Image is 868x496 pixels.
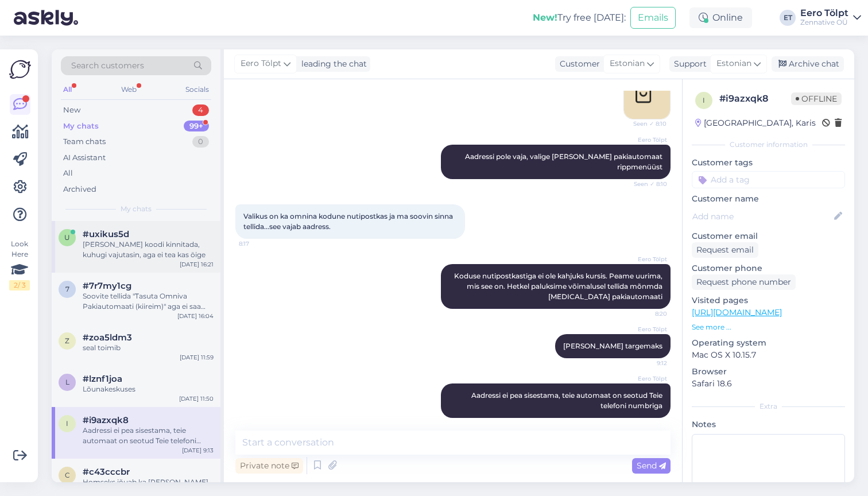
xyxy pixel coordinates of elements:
[800,18,848,27] div: Zennative OÜ
[83,415,129,425] span: #i9azxqk8
[689,7,752,28] div: Online
[297,58,367,70] div: leading the chat
[692,337,845,349] p: Operating system
[692,171,845,188] input: Add a tag
[63,121,99,132] div: My chats
[692,349,845,361] p: Mac OS X 10.15.7
[63,168,73,179] div: All
[83,343,214,353] div: seal toimib
[624,255,667,263] span: Eero Tölpt
[63,152,106,164] div: AI Assistant
[772,56,844,72] div: Archive chat
[465,152,664,171] span: Aadressi pole vaja, valige [PERSON_NAME] pakiautomaat rippmenüüst
[183,82,211,97] div: Socials
[71,60,144,72] span: Search customers
[83,332,132,343] span: #zoa5ldm3
[692,210,832,223] input: Add name
[692,242,758,258] div: Request email
[695,117,816,129] div: [GEOGRAPHIC_DATA], Karis
[235,458,303,474] div: Private note
[192,104,209,116] div: 4
[800,9,861,27] a: Eero TölptZennative OÜ
[83,425,214,446] div: Aadressi ei pea sisestama, teie automaat on seotud Teie telefoni numbriga
[83,229,129,239] span: #uxikus5d
[83,384,214,394] div: Lõunakeskuses
[692,274,796,290] div: Request phone number
[65,378,69,386] span: l
[66,419,68,428] span: i
[83,374,122,384] span: #lznf1joa
[239,239,282,248] span: 8:17
[610,57,645,70] span: Estonian
[703,96,705,104] span: i
[692,157,845,169] p: Customer tags
[692,262,845,274] p: Customer phone
[83,281,131,291] span: #7r7my1cg
[121,204,152,214] span: My chats
[63,184,96,195] div: Archived
[64,233,70,242] span: u
[563,342,662,350] span: [PERSON_NAME] targemaks
[119,82,139,97] div: Web
[243,212,455,231] span: Valikus on ka omnina kodune nutipostkas ja ma soovin sinna tellida...see vajab aadress.
[624,374,667,383] span: Eero Tölpt
[192,136,209,148] div: 0
[692,378,845,390] p: Safari 18.6
[9,280,30,290] div: 2 / 3
[637,460,666,471] span: Send
[65,471,70,479] span: c
[63,104,80,116] div: New
[692,139,845,150] div: Customer information
[780,10,796,26] div: ET
[179,394,214,403] div: [DATE] 11:50
[669,58,707,70] div: Support
[624,325,667,334] span: Eero Tölpt
[692,366,845,378] p: Browser
[180,353,214,362] div: [DATE] 11:59
[182,446,214,455] div: [DATE] 9:13
[65,336,69,345] span: z
[555,58,600,70] div: Customer
[9,239,30,290] div: Look Here
[65,285,69,293] span: 7
[624,418,667,427] span: 9:13
[624,309,667,318] span: 8:20
[533,12,557,23] b: New!
[692,294,845,307] p: Visited pages
[692,307,782,317] a: [URL][DOMAIN_NAME]
[624,359,667,367] span: 9:12
[83,239,214,260] div: [PERSON_NAME] koodi kinnitada, kuhugi vajutasin, aga ei tea kas ōige
[623,119,666,128] span: Seen ✓ 8:10
[692,193,845,205] p: Customer name
[692,322,845,332] p: See more ...
[180,260,214,269] div: [DATE] 16:21
[630,7,676,29] button: Emails
[791,92,842,105] span: Offline
[471,391,664,410] span: Aadressi ei pea sisestama, teie automaat on seotud Teie telefoni numbriga
[184,121,209,132] div: 99+
[61,82,74,97] div: All
[83,467,130,477] span: #c43cccbr
[9,59,31,80] img: Askly Logo
[177,312,214,320] div: [DATE] 16:04
[716,57,751,70] span: Estonian
[83,291,214,312] div: Soovite tellida "Tasuta Omniva Pakiautomaati (kiireim)" aga ei saa valida rippmenüüst pakipunkti?
[533,11,626,25] div: Try free [DATE]:
[692,418,845,431] p: Notes
[63,136,106,148] div: Team chats
[800,9,848,18] div: Eero Tölpt
[454,272,664,301] span: Koduse nutipostkastiga ei ole kahjuks kursis. Peame uurima, mis see on. Hetkel paluksime võimalus...
[624,180,667,188] span: Seen ✓ 8:10
[692,230,845,242] p: Customer email
[719,92,791,106] div: # i9azxqk8
[241,57,281,70] span: Eero Tölpt
[624,135,667,144] span: Eero Tölpt
[624,73,670,119] img: Attachment
[692,401,845,412] div: Extra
